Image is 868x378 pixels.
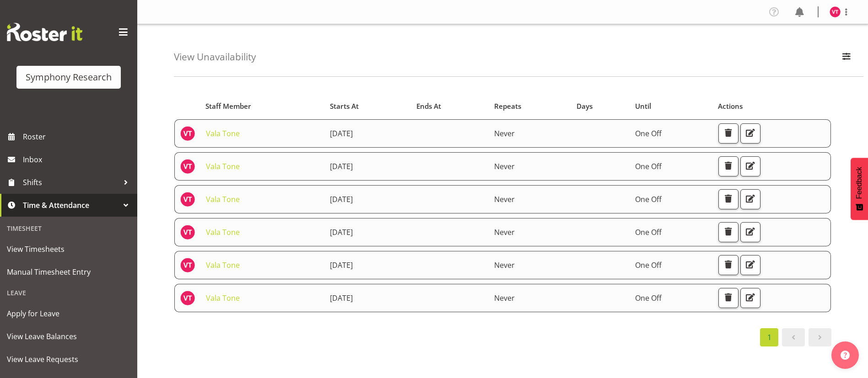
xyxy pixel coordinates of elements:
[718,288,739,308] button: Delete Unavailability
[494,101,521,112] span: Repeats
[180,291,195,305] img: vala-tone11405.jpg
[416,101,441,112] span: Ends At
[7,330,130,343] span: View Leave Balances
[174,52,256,62] h4: View Unavailability
[718,255,739,275] button: Delete Unavailability
[7,242,130,256] span: View Timesheets
[494,128,515,138] span: Never
[180,225,195,240] img: vala-tone11405.jpg
[494,260,515,270] span: Never
[330,260,353,270] span: [DATE]
[740,123,760,144] button: Edit Unavailability
[635,227,662,237] span: One Off
[2,325,135,348] a: View Leave Balances
[23,176,119,189] span: Shifts
[740,288,760,308] button: Edit Unavailability
[206,161,240,171] a: Vala Tone
[635,101,651,112] span: Until
[2,302,135,325] a: Apply for Leave
[841,351,850,360] img: help-xxl-2.png
[180,159,195,174] img: vala-tone11405.jpg
[7,265,130,279] span: Manual Timesheet Entry
[635,293,662,303] span: One Off
[635,194,662,204] span: One Off
[740,156,760,176] button: Edit Unavailability
[851,158,868,220] button: Feedback - Show survey
[740,189,760,209] button: Edit Unavailability
[206,194,240,204] a: Vala Tone
[23,130,133,144] span: Roster
[718,189,739,209] button: Delete Unavailability
[2,283,135,302] div: Leave
[7,307,130,320] span: Apply for Leave
[7,352,130,366] span: View Leave Requests
[206,227,240,237] a: Vala Tone
[23,153,133,166] span: Inbox
[635,161,662,171] span: One Off
[494,227,515,237] span: Never
[830,6,841,17] img: vala-tone11405.jpg
[330,227,353,237] span: [DATE]
[577,101,593,112] span: Days
[635,260,662,270] span: One Off
[330,194,353,204] span: [DATE]
[180,258,195,272] img: vala-tone11405.jpg
[718,123,739,144] button: Delete Unavailability
[494,194,515,204] span: Never
[23,198,119,212] span: Time & Attendance
[26,70,112,84] div: Symphony Research
[740,222,760,242] button: Edit Unavailability
[7,23,82,41] img: Rosterit website logo
[206,260,240,270] a: Vala Tone
[2,348,135,371] a: View Leave Requests
[2,238,135,261] a: View Timesheets
[180,192,195,207] img: vala-tone11405.jpg
[206,128,240,138] a: Vala Tone
[330,293,353,303] span: [DATE]
[494,161,515,171] span: Never
[330,161,353,171] span: [DATE]
[205,101,251,112] span: Staff Member
[330,128,353,138] span: [DATE]
[330,101,359,112] span: Starts At
[718,101,743,112] span: Actions
[855,167,863,199] span: Feedback
[180,126,195,141] img: vala-tone11405.jpg
[740,255,760,275] button: Edit Unavailability
[718,156,739,176] button: Delete Unavailability
[635,128,662,138] span: One Off
[206,293,240,303] a: Vala Tone
[837,47,856,67] button: Filter Employees
[718,222,739,242] button: Delete Unavailability
[2,261,135,283] a: Manual Timesheet Entry
[2,219,135,238] div: Timesheet
[494,293,515,303] span: Never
